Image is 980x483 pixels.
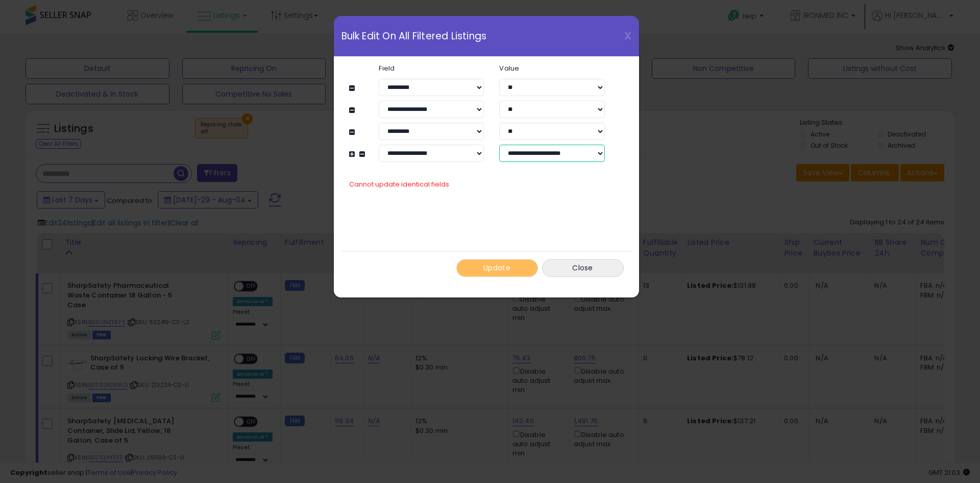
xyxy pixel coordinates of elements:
[542,259,624,277] button: Close
[483,263,510,273] span: Update
[341,31,487,41] span: Bulk Edit On All Filtered Listings
[371,65,492,72] label: Field
[492,65,612,72] label: Value
[624,29,631,43] span: X
[349,179,449,189] span: Cannot update identical fields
